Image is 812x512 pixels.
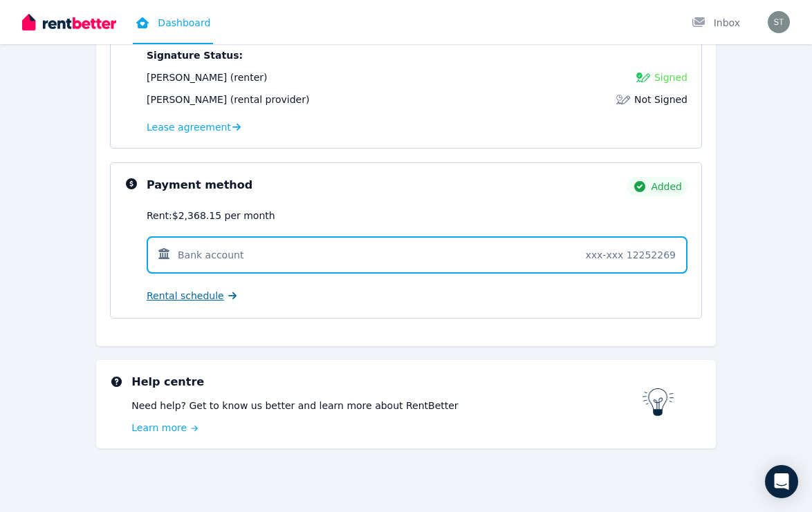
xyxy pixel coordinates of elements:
[22,12,116,32] img: RentBetter
[147,177,252,193] h3: Payment method
[616,93,630,106] img: Lease not signed
[147,120,241,134] a: Lease agreement
[636,70,650,84] img: Signed Lease
[131,399,643,413] p: Need help? Get to know us better and learn more about RentBetter
[643,388,674,416] img: RentBetter help centre
[692,16,740,30] div: Inbox
[147,70,267,84] div: (renter)
[147,289,237,303] a: Rental schedule
[147,209,688,222] div: Rent: $2,368.15 per month
[765,465,798,498] div: Open Intercom Messenger
[147,93,309,106] div: (rental provider)
[651,180,682,193] span: Added
[768,11,790,33] img: Stefanie Kyriss
[634,93,688,106] span: Not Signed
[654,70,688,84] span: Signed
[147,120,231,134] span: Lease agreement
[131,421,643,435] a: Learn more
[131,374,643,390] h3: Help centre
[147,48,688,62] p: Signature Status:
[147,289,224,303] span: Rental schedule
[147,94,227,105] span: [PERSON_NAME]
[147,72,227,83] span: [PERSON_NAME]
